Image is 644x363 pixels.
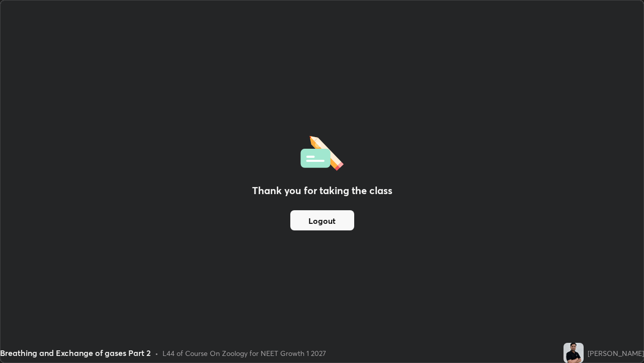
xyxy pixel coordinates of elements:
[290,210,354,230] button: Logout
[300,133,344,171] img: offlineFeedback.1438e8b3.svg
[563,343,584,363] img: a7d7a7f8ab824ab18d222bb0c4e100d1.jpg
[155,348,158,358] div: •
[588,348,644,358] div: [PERSON_NAME]
[163,348,326,358] div: L44 of Course On Zoology for NEET Growth 1 2027
[252,183,392,198] h2: Thank you for taking the class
